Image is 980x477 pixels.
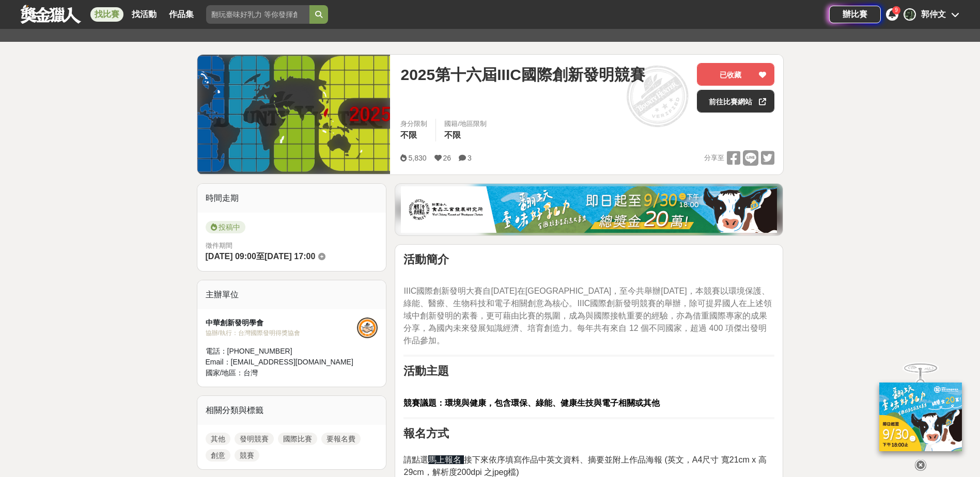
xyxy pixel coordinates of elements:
div: 郭仲文 [921,8,946,21]
span: [DATE] 09:00 [206,252,256,261]
div: 時間走期 [197,184,386,213]
span: 分享至 [704,150,724,166]
img: b0ef2173-5a9d-47ad-b0e3-de335e335c0a.jpg [401,186,777,233]
div: 身分限制 [400,119,427,129]
strong: 活動簡介 [403,253,449,266]
a: 前往比賽網站 [697,90,774,113]
a: 國際比賽 [278,433,317,445]
button: 已收藏 [697,63,774,86]
span: 徵件期間 [206,242,232,249]
a: 發明競賽 [235,433,274,445]
div: Email： [EMAIL_ADDRESS][DOMAIN_NAME] [206,357,357,368]
a: 競賽 [235,449,259,462]
a: 找比賽 [90,7,123,22]
span: 5,830 [408,154,426,162]
span: 至 [256,252,265,261]
strong: 活動主題 [403,364,449,377]
a: 找活動 [128,7,161,22]
span: 26 [443,154,452,162]
div: 中華創新發明學會 [206,317,357,328]
span: 馬上報名 [428,455,461,464]
a: 作品集 [165,7,198,22]
span: 台灣 [243,369,258,377]
span: 解析度200dpi 之jpeg檔 [432,468,517,476]
input: 翻玩臺味好乳力 等你發揮創意！ [206,5,309,24]
span: 請點選 [403,455,428,464]
strong: 報名方式 [403,427,449,440]
a: 要報名費 [321,433,361,445]
span: 9 [895,7,898,13]
span: ) [516,468,519,476]
strong: 競賽議題：環境與健康，包含環保、綠能、健康生技與電子相關或其他 [403,399,660,407]
span: 2025第十六屆IIIC國際創新發明競賽 [400,63,645,86]
span: IIIC國際創新發明大賽自[DATE]在[GEOGRAPHIC_DATA]，至今共舉辦[DATE]，本競賽以環境保護、綠能、醫療、生物科技和電子相關創意為核心。IIIC國際創新發明競賽的舉辦，除... [403,287,772,345]
img: ff197300-f8ee-455f-a0ae-06a3645bc375.jpg [879,383,962,451]
div: 國籍/地區限制 [444,119,487,129]
span: 不限 [400,131,417,139]
div: 主辦單位 [197,280,386,309]
div: 電話： [PHONE_NUMBER] [206,346,357,357]
a: 其他 [206,433,230,445]
div: 協辦/執行： 台灣國際發明得獎協會 [206,328,357,338]
a: 辦比賽 [829,6,881,23]
div: 郭 [904,8,916,21]
span: 國家/地區： [206,369,244,377]
a: 創意 [206,449,230,462]
img: Cover Image [197,55,391,174]
span: 不限 [444,131,461,139]
span: [DATE] 17:00 [265,252,315,261]
span: 接下來依序填寫作品中英文資料、摘要並附上作品海報 (英文，A4尺寸 寬21cm x 高29cm， [403,455,766,476]
span: 3 [468,154,472,162]
div: 相關分類與標籤 [197,396,386,425]
span: 投稿中 [206,221,245,233]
